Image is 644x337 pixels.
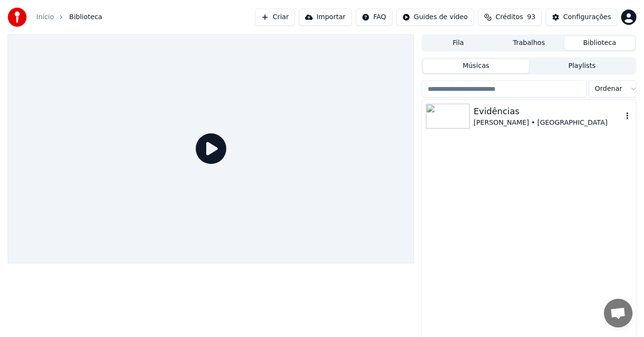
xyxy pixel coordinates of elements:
[396,9,474,26] button: Guides de vídeo
[423,36,494,50] button: Fila
[527,12,536,22] span: 93
[563,12,611,22] div: Configurações
[423,59,529,73] button: Músicas
[255,9,295,26] button: Criar
[69,12,102,22] span: Biblioteca
[595,84,622,94] span: Ordenar
[529,59,635,73] button: Playlists
[496,12,523,22] span: Créditos
[356,9,392,26] button: FAQ
[36,12,102,22] nav: breadcrumb
[564,36,635,50] button: Biblioteca
[299,9,352,26] button: Importar
[494,36,564,50] button: Trabalhos
[8,8,27,27] img: youka
[604,299,633,327] div: Bate-papo aberto
[474,118,623,128] div: [PERSON_NAME] • [GEOGRAPHIC_DATA]
[478,9,542,26] button: Créditos93
[474,105,623,118] div: Evidências
[546,9,617,26] button: Configurações
[36,12,54,22] a: Início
